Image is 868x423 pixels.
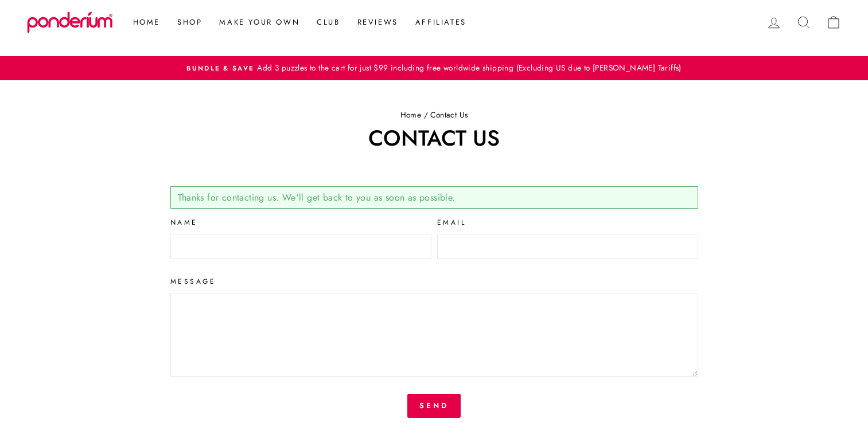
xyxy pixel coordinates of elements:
[211,12,308,33] a: Make Your Own
[170,217,431,228] label: Name
[424,109,428,120] span: /
[30,62,839,75] a: Bundle & SaveAdd 3 puzzles to the cart for just $99 including free worldwide shipping (Excluding ...
[119,12,475,33] ul: Primary
[308,12,348,33] a: Club
[400,109,422,120] a: Home
[349,12,407,33] a: Reviews
[170,109,698,122] nav: breadcrumbs
[27,11,113,33] img: Ponderium
[170,276,698,287] label: Message
[407,394,461,418] button: Send
[430,109,468,120] span: Contact Us
[407,12,475,33] a: Affiliates
[254,62,681,73] span: Add 3 puzzles to the cart for just $99 including free worldwide shipping (Excluding US due to [PE...
[437,217,698,228] label: Email
[169,12,211,33] a: Shop
[124,12,169,33] a: Home
[170,127,698,149] h1: Contact Us
[186,64,254,73] span: Bundle & Save
[170,186,698,209] p: Thanks for contacting us. We'll get back to you as soon as possible.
